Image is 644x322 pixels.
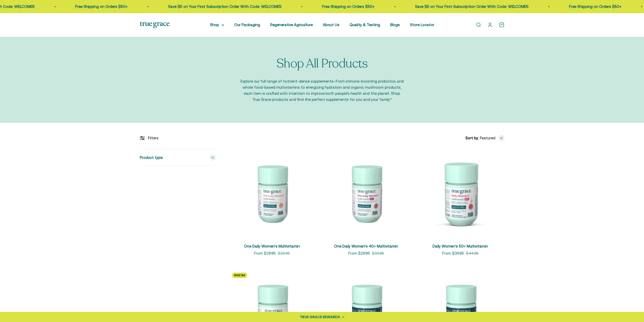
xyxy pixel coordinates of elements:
div: TRUE GRACE REWARDS [300,314,340,320]
compare-at-price: $33.95 [278,250,290,256]
a: Quality & Testing [349,23,380,27]
span: Featured [480,135,495,141]
a: About Us [323,23,339,27]
summary: Shop [210,22,224,28]
a: Our Packaging [234,23,260,27]
span: Sort by: [465,135,479,141]
a: Daily Women's 50+ Multivitamin [433,244,488,248]
a: One Daily Women's Multivitamin [244,244,300,248]
a: Free Shipping on Orders $50+ [46,4,98,9]
a: Regenerative Agriculture [270,23,313,27]
sale-price: From $39.95 [442,250,464,256]
compare-at-price: $33.95 [372,250,384,256]
sale-price: From $29.95 [348,250,370,256]
compare-at-price: $44.95 [466,250,479,256]
a: Blogs [390,23,400,27]
span: Product type [140,155,163,161]
summary: Product type [140,149,216,166]
div: Filters [140,135,216,141]
p: Explore our full range of nutrient-dense supplements–From immune-boosting probiotics and whole fo... [240,78,404,103]
a: Free Shipping on Orders $50+ [293,4,345,9]
a: Store Locator [410,23,434,27]
p: Save $5 on Your First Subscription Order With Code: WELCOME5 [386,4,499,10]
sale-price: From $29.95 [254,250,276,256]
a: Free Shipping on Orders $50+ [540,4,592,9]
button: Featured [480,135,504,141]
p: Shop All Products [277,57,368,70]
a: One Daily Women's 40+ Multivitamin [334,244,398,248]
img: Daily Multivitamin for Immune Support, Energy, Daily Balance, and Healthy Bone Support* Vitamin A... [322,149,410,237]
img: Daily Women's 50+ Multivitamin [416,149,504,237]
p: Save $5 on Your First Subscription Order With Code: WELCOME5 [139,4,252,10]
img: We select ingredients that play a concrete role in true health, and we include them at effective ... [228,149,316,237]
